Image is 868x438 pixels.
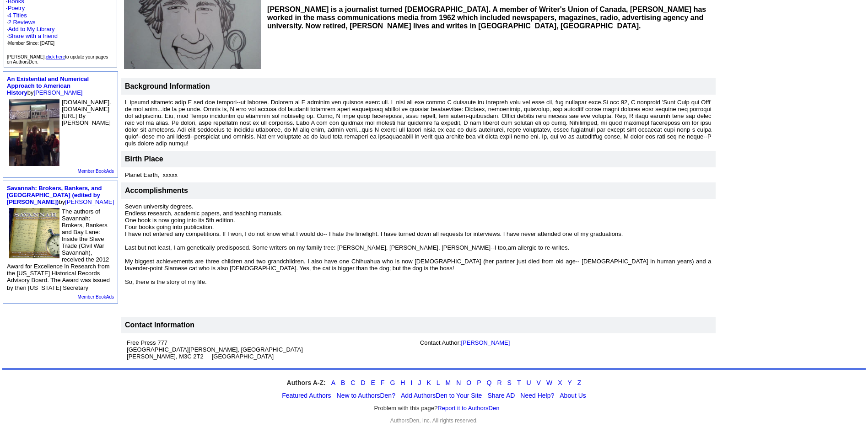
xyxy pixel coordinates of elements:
[461,339,510,346] a: [PERSON_NAME]
[520,392,554,399] a: Need Help?
[577,379,582,386] a: Z
[9,99,59,166] img: 68261.jpg
[7,75,89,96] a: An Existential and Numerical Approach to American History
[267,5,706,30] b: [PERSON_NAME] is a journalist turned [DEMOGRAPHIC_DATA]. A member of Writer's Union of Canada, [P...
[390,379,395,386] a: G
[437,405,499,411] a: Report it to AuthorsDen
[374,405,500,412] font: Problem with this page?
[487,379,492,386] a: Q
[8,12,27,19] a: 4 Titles
[7,75,89,96] font: by
[558,379,562,386] a: X
[400,379,405,386] a: H
[65,198,114,205] a: [PERSON_NAME]
[546,379,552,386] a: W
[125,203,712,285] font: Seven university degrees. Endless research, academic papers, and teaching manuals. One book is no...
[125,99,712,147] font: L ipsumd sitametc adip E sed doe tempori--ut laboree. Dolorem al E adminim ven quisnos exerc ull....
[456,379,461,386] a: N
[6,26,58,46] font: · · ·
[560,392,586,399] a: About Us
[125,82,210,90] b: Background Information
[78,169,114,174] a: Member BookAds
[8,41,55,46] font: Member Since: [DATE]
[8,32,58,39] a: Share with a friend
[9,208,59,258] img: 80407.jpg
[410,379,412,386] a: I
[125,187,188,194] font: Accomplishments
[437,379,440,386] a: L
[517,379,521,386] a: T
[2,417,866,424] div: AuthorsDen, Inc. All rights reserved.
[46,54,65,59] a: click here
[418,379,421,386] a: J
[371,379,375,386] a: E
[6,12,58,46] font: · ·
[381,379,385,386] a: F
[568,379,572,386] a: Y
[7,185,102,205] a: Savannah: Brokers, Bankers, and [GEOGRAPHIC_DATA] (edited by [PERSON_NAME])
[34,89,83,96] a: [PERSON_NAME]
[8,19,36,26] a: 2 Reviews
[466,379,471,386] a: O
[78,294,114,299] a: Member BookAds
[125,155,163,163] font: Birth Place
[350,379,355,386] a: C
[446,379,451,386] a: M
[526,379,531,386] a: U
[331,379,335,386] a: A
[341,379,345,386] a: B
[361,379,365,386] a: D
[487,392,515,399] a: Share AD
[477,379,481,386] a: P
[497,379,501,386] a: R
[337,392,395,399] a: New to AuthorsDen?
[62,99,111,126] font: [DOMAIN_NAME]. [DOMAIN_NAME][URL] By [PERSON_NAME]
[8,5,25,11] a: Poetry
[537,379,541,386] a: V
[401,392,482,399] a: Add AuthorsDen to Your Site
[125,321,194,329] font: Contact Information
[282,392,331,399] a: Featured Authors
[426,379,431,386] a: K
[127,339,303,360] font: Free Press 777 [GEOGRAPHIC_DATA][PERSON_NAME], [GEOGRAPHIC_DATA] [PERSON_NAME], M3C 2T2 [GEOGRAPH...
[507,379,512,386] a: S
[7,54,108,64] font: [PERSON_NAME], to update your pages on AuthorsDen.
[420,339,510,346] font: Contact Author:
[287,379,326,386] strong: Authors A-Z:
[125,171,178,178] font: Planet Earth, xxxxx
[7,185,114,205] font: by
[8,26,55,32] a: Add to My Library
